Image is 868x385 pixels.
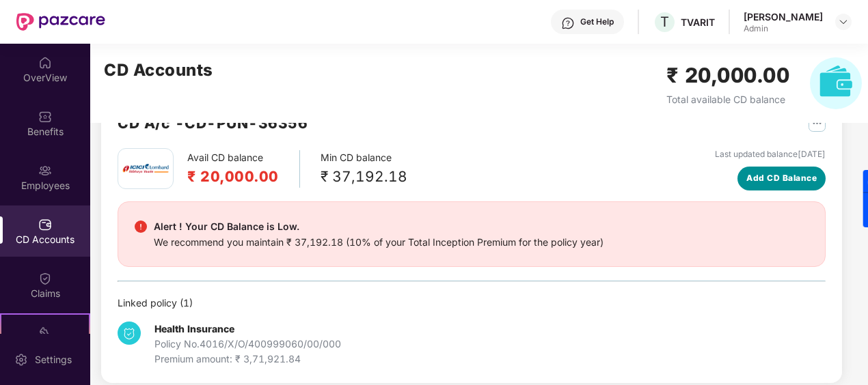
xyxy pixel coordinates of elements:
[154,235,603,250] div: We recommend you maintain ₹ 37,192.18 (10% of your Total Inception Premium for the policy year)
[187,165,279,188] h2: ₹ 20,000.00
[38,110,52,124] img: svg+xml;base64,PHN2ZyBpZD0iQmVuZWZpdHMiIHhtbG5zPSJodHRwOi8vd3d3LnczLm9yZy8yMDAwL3N2ZyIgd2lkdGg9Ij...
[681,16,715,29] div: TVARIT
[154,352,341,367] div: Premium amount: ₹ 3,71,921.84
[38,218,52,231] img: svg+xml;base64,PHN2ZyBpZD0iQ0RfQWNjb3VudHMiIGRhdGEtbmFtZT0iQ0QgQWNjb3VudHMiIHhtbG5zPSJodHRwOi8vd3...
[580,16,614,27] div: Get Help
[744,10,823,23] div: [PERSON_NAME]
[187,150,300,188] div: Avail CD balance
[120,160,172,177] img: icici.png
[746,172,817,185] span: Add CD Balance
[666,94,785,105] span: Total available CD balance
[16,13,105,31] img: New Pazcare Logo
[38,164,52,177] img: svg+xml;base64,PHN2ZyBpZD0iRW1wbG95ZWVzIiB4bWxucz0iaHR0cDovL3d3dy53My5vcmcvMjAwMC9zdmciIHdpZHRoPS...
[31,353,76,367] div: Settings
[135,220,147,233] img: svg+xml;base64,PHN2ZyBpZD0iRGFuZ2VyX2FsZXJ0IiBkYXRhLW5hbWU9IkRhbmdlciBhbGVydCIgeG1sbnM9Imh0dHA6Ly...
[38,326,52,339] img: svg+xml;base64,PHN2ZyB4bWxucz0iaHR0cDovL3d3dy53My5vcmcvMjAwMC9zdmciIHdpZHRoPSIyMSIgaGVpZ2h0PSIyMC...
[118,322,141,345] img: svg+xml;base64,PHN2ZyB4bWxucz0iaHR0cDovL3d3dy53My5vcmcvMjAwMC9zdmciIHdpZHRoPSIzNCIgaGVpZ2h0PSIzNC...
[737,167,826,190] button: Add CD Balance
[321,150,407,188] div: Min CD balance
[154,218,603,235] div: Alert ! Your CD Balance is Low.
[838,16,849,27] img: svg+xml;base64,PHN2ZyBpZD0iRHJvcGRvd24tMzJ4MzIiIHhtbG5zPSJodHRwOi8vd3d3LnczLm9yZy8yMDAwL3N2ZyIgd2...
[321,165,407,188] div: ₹ 37,192.18
[154,323,234,334] b: Health Insurance
[38,56,52,70] img: svg+xml;base64,PHN2ZyBpZD0iSG9tZSIgeG1sbnM9Imh0dHA6Ly93d3cudzMub3JnLzIwMDAvc3ZnIiB3aWR0aD0iMjAiIG...
[38,272,52,285] img: svg+xml;base64,PHN2ZyBpZD0iQ2xhaW0iIHhtbG5zPSJodHRwOi8vd3d3LnczLm9yZy8yMDAwL3N2ZyIgd2lkdGg9IjIwIi...
[810,57,862,109] img: svg+xml;base64,PHN2ZyB4bWxucz0iaHR0cDovL3d3dy53My5vcmcvMjAwMC9zdmciIHhtbG5zOnhsaW5rPSJodHRwOi8vd3...
[660,14,669,30] span: T
[809,115,826,132] img: svg+xml;base64,PHN2ZyB4bWxucz0iaHR0cDovL3d3dy53My5vcmcvMjAwMC9zdmciIHdpZHRoPSIyNSIgaGVpZ2h0PSIyNS...
[104,57,213,83] h2: CD Accounts
[118,296,826,311] div: Linked policy ( 1 )
[14,353,28,367] img: svg+xml;base64,PHN2ZyBpZD0iU2V0dGluZy0yMHgyMCIgeG1sbnM9Imh0dHA6Ly93d3cudzMub3JnLzIwMDAvc3ZnIiB3aW...
[666,59,790,91] h2: ₹ 20,000.00
[561,16,575,30] img: svg+xml;base64,PHN2ZyBpZD0iSGVscC0zMngzMiIgeG1sbnM9Imh0dHA6Ly93d3cudzMub3JnLzIwMDAvc3ZnIiB3aWR0aD...
[118,112,308,134] h2: CD A/c - CD-PUN-36356
[715,148,826,161] div: Last updated balance [DATE]
[154,337,341,352] div: Policy No. 4016/X/O/400999060/00/000
[744,23,823,34] div: Admin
